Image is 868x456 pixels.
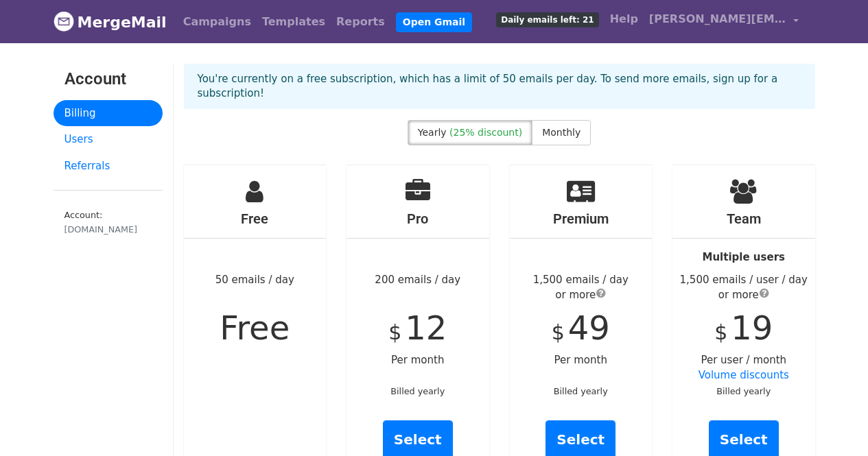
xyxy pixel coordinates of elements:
h4: Free [184,211,327,227]
a: [PERSON_NAME][EMAIL_ADDRESS][DOMAIN_NAME] [644,5,804,38]
h3: Account [64,69,152,89]
a: Campaigns [178,8,257,36]
a: Billing [54,100,163,127]
span: Yearly [418,127,447,138]
small: Account: [64,210,152,236]
small: Billed yearly [716,386,771,396]
span: Monthly [542,127,580,138]
h4: Pro [347,211,489,227]
span: $ [714,320,727,344]
div: 1,500 emails / day or more [510,272,653,303]
a: Users [54,126,163,153]
a: Referrals [54,153,163,180]
a: Open Gmail [396,12,472,32]
span: 19 [731,309,773,347]
small: Billed yearly [554,386,608,396]
small: Billed yearly [390,386,445,396]
span: $ [388,320,401,344]
span: Free [220,309,290,347]
span: [PERSON_NAME][EMAIL_ADDRESS][DOMAIN_NAME] [649,11,786,27]
h4: Premium [510,211,653,227]
span: 12 [405,309,447,347]
a: MergeMail [54,8,167,36]
span: $ [552,320,565,344]
a: Volume discounts [699,369,789,381]
span: Daily emails left: 21 [496,12,598,27]
a: Reports [331,8,390,36]
span: (25% discount) [449,127,522,138]
div: 1,500 emails / user / day or more [672,272,815,303]
a: Help [605,5,644,33]
img: MergeMail logo [54,11,74,32]
p: You're currently on a free subscription, which has a limit of 50 emails per day. To send more ema... [198,72,801,101]
a: Templates [257,8,331,36]
a: Daily emails left: 21 [491,5,604,33]
h4: Team [672,211,815,227]
span: 49 [568,309,610,347]
strong: Multiple users [703,251,785,263]
div: [DOMAIN_NAME] [64,223,152,236]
